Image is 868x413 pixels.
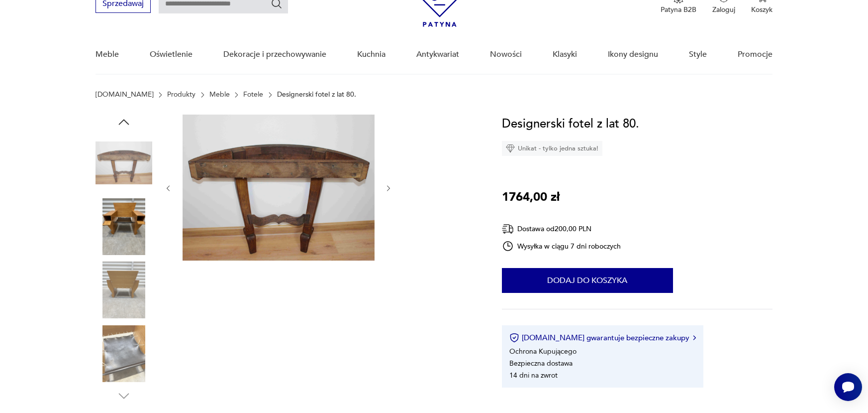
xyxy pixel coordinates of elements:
[223,35,326,74] a: Dekoracje i przechowywanie
[96,35,119,74] a: Meble
[661,5,696,14] p: Patyna B2B
[502,115,639,134] h1: Designerski fotel z lat 80.
[509,347,577,356] li: Ochrona Kupującego
[96,262,152,318] img: Zdjęcie produktu Designerski fotel z lat 80.
[96,1,151,8] a: Sprzedawaj
[502,141,602,156] div: Unikat - tylko jedna sztuka!
[506,144,515,153] img: Ikona diamentu
[96,135,152,191] img: Zdjęcie produktu Designerski fotel z lat 80.
[502,223,514,235] img: Ikona dostawy
[502,268,673,293] button: Dodaj do koszyka
[509,371,558,380] li: 14 dni na zwrot
[243,91,263,99] a: Fotele
[183,115,375,261] img: Zdjęcie produktu Designerski fotel z lat 80.
[689,35,707,74] a: Style
[693,335,696,340] img: Ikona strzałki w prawo
[553,35,577,74] a: Klasyki
[96,91,154,99] a: [DOMAIN_NAME]
[502,223,621,235] div: Dostawa od 200,00 PLN
[277,91,356,99] p: Designerski fotel z lat 80.
[608,35,658,74] a: Ikony designu
[167,91,195,99] a: Produkty
[357,35,386,74] a: Kuchnia
[834,373,862,401] iframe: Smartsupp widget button
[509,359,573,368] li: Bezpieczna dostawa
[738,35,772,74] a: Promocje
[209,91,230,99] a: Meble
[416,35,459,74] a: Antykwariat
[509,333,696,343] button: [DOMAIN_NAME] gwarantuje bezpieczne zakupy
[712,5,735,14] p: Zaloguj
[509,333,519,343] img: Ikona certyfikatu
[751,5,772,14] p: Koszyk
[96,198,152,255] img: Zdjęcie produktu Designerski fotel z lat 80.
[502,188,560,207] p: 1764,00 zł
[490,35,522,74] a: Nowości
[150,35,193,74] a: Oświetlenie
[502,240,621,252] div: Wysyłka w ciągu 7 dni roboczych
[96,325,152,382] img: Zdjęcie produktu Designerski fotel z lat 80.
